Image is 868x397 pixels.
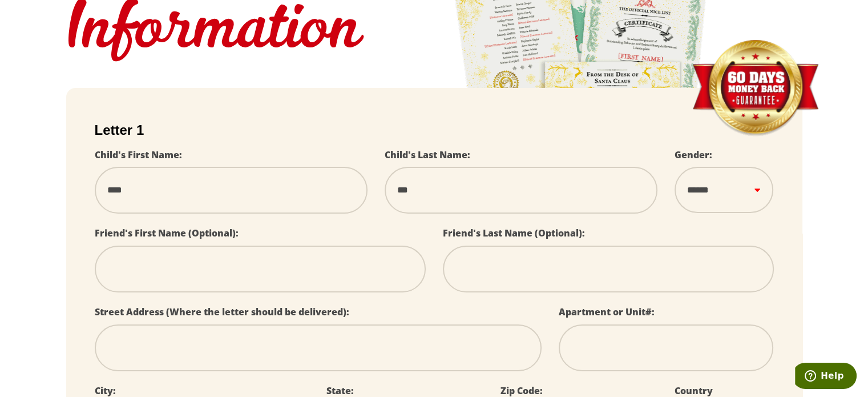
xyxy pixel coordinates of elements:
[95,306,349,318] label: Street Address (Where the letter should be delivered):
[95,149,182,161] label: Child's First Name:
[500,384,543,397] label: Zip Code:
[691,39,819,137] img: Money Back Guarantee
[795,363,857,391] iframe: Opens a widget where you can find more information
[675,384,713,397] label: Country
[385,149,470,161] label: Child's Last Name:
[95,384,116,397] label: City:
[95,227,239,239] label: Friend's First Name (Optional):
[559,306,655,318] label: Apartment or Unit#:
[95,122,774,138] h2: Letter 1
[675,149,712,161] label: Gender:
[326,384,354,397] label: State:
[443,227,585,239] label: Friend's Last Name (Optional):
